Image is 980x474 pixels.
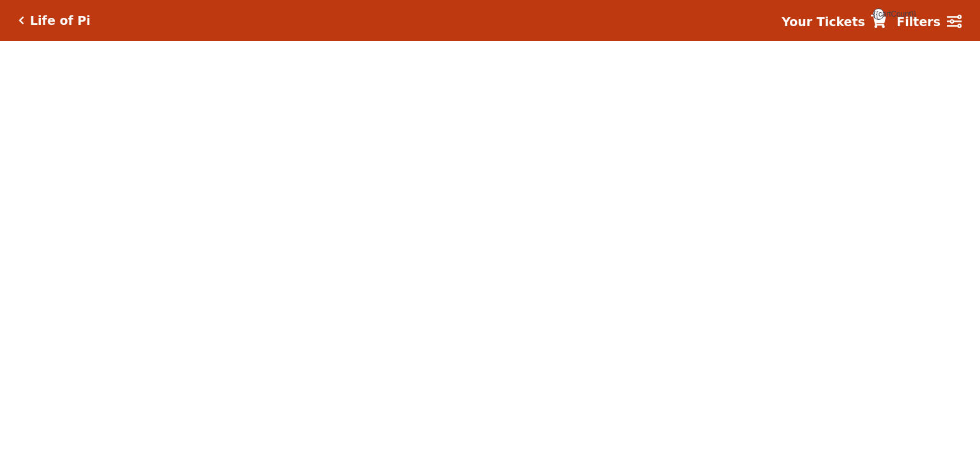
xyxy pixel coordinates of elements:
[896,13,961,31] a: Filters
[782,13,886,31] a: Your Tickets {{cartCount}}
[30,13,91,28] h5: Life of Pi
[873,8,884,20] span: {{cartCount}}
[896,15,940,29] strong: Filters
[19,16,24,25] a: Click here to go back to filters
[782,15,865,29] strong: Your Tickets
